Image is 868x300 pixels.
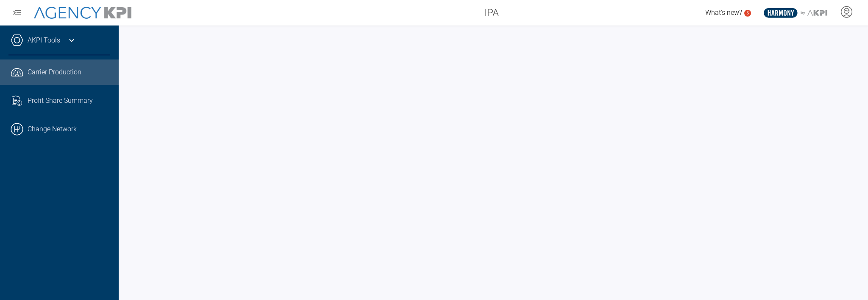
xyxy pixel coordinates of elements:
span: What's new? [705,8,742,17]
text: 5 [746,11,749,15]
a: AKPI Tools [28,35,60,45]
span: Profit Share Summary [28,96,93,106]
span: Carrier Production [28,67,81,77]
img: AgencyKPI [34,7,131,19]
a: 5 [744,10,751,17]
span: IPA [484,5,499,20]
